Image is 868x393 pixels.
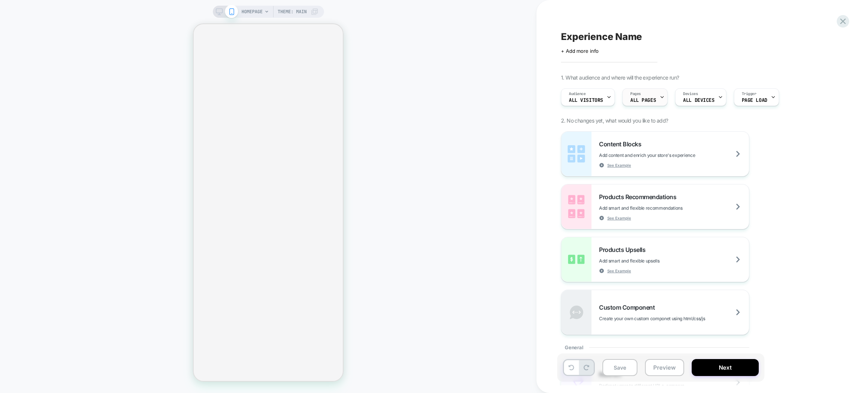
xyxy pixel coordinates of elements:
span: Content Blocks [599,140,645,148]
span: See Example [607,163,631,168]
span: All Visitors [569,98,603,103]
span: 2. No changes yet, what would you like to add? [561,117,668,124]
span: Add content and enrich your store's experience [599,152,733,158]
span: Custom Component [599,304,659,311]
span: Experience Name [561,31,642,42]
span: ALL PAGES [630,98,656,103]
span: HOMEPAGE [241,6,263,18]
span: Products Upsells [599,246,649,253]
button: Preview [645,359,684,376]
span: + Add more info [561,48,599,54]
button: Next [692,359,759,376]
span: Theme: MAIN [278,6,307,18]
span: Products Recommendations [599,193,680,201]
span: See Example [607,268,631,273]
span: ALL DEVICES [683,98,714,103]
span: Audience [569,91,586,97]
span: Trigger [742,91,756,97]
span: Add smart and flexible upsells [599,258,697,264]
span: 1. What audience and where will the experience run? [561,74,679,81]
span: See Example [607,215,631,221]
button: Save [602,359,637,376]
span: Page Load [742,98,767,103]
span: Devices [683,91,698,97]
span: Pages [630,91,641,97]
div: General [561,335,749,360]
span: Create your own custom componet using html/css/js [599,316,743,321]
span: Add smart and flexible recommendations [599,205,720,211]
